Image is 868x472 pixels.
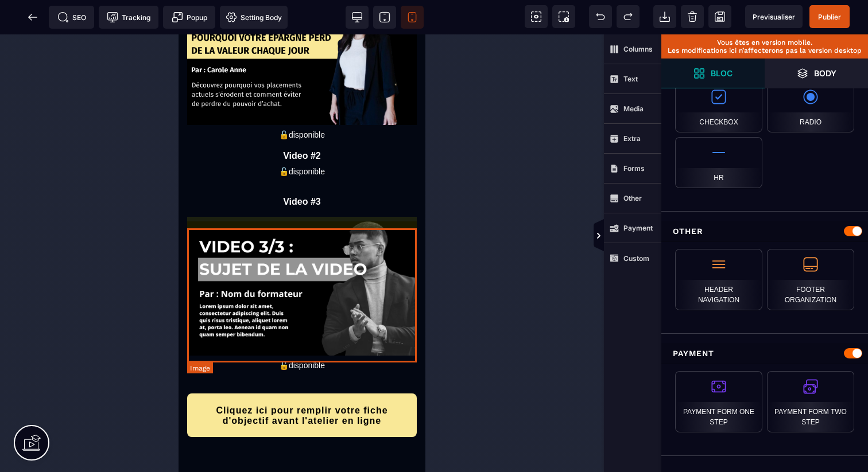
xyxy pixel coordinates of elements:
strong: Forms [623,164,645,173]
div: Footer Organization [767,249,854,310]
strong: Media [623,104,644,113]
text: 🔓disponible [9,130,238,145]
span: Open Blocks [661,58,765,88]
img: e180d45dd6a3bcac601ffe6fc0d7444a_15.png [9,187,238,321]
b: Video #3 [104,162,142,172]
div: Payment Form Two Step [767,371,854,432]
span: Open Layer Manager [765,58,868,88]
span: Preview [745,5,803,28]
p: Vous êtes en version mobile. [667,38,862,46]
div: Payment Form One Step [675,371,762,432]
span: Screenshot [552,5,575,28]
div: Payment [661,343,868,364]
div: Radio [767,81,854,132]
span: Popup [172,11,207,23]
span: View components [525,5,548,28]
strong: Other [623,194,642,202]
span: SEO [57,11,86,23]
div: Header navigation [675,249,762,310]
strong: Custom [623,254,649,263]
text: 🔓disponible [9,93,238,108]
button: Cliquez ici pour remplir votre fiche d'objectif avant l'atelier en ligne [9,359,238,403]
span: Publier [818,13,841,21]
strong: Body [814,69,836,77]
div: Hr [675,137,762,188]
strong: Columns [623,45,653,53]
span: Setting Body [226,11,282,23]
p: Les modifications ici n’affecterons pas la version desktop [667,46,862,54]
text: 🔓disponible [9,323,238,339]
span: Previsualiser [753,13,795,21]
span: Tracking [107,11,150,23]
strong: Extra [623,134,641,143]
b: Video #2 [104,116,142,126]
strong: Payment [623,224,653,232]
div: Other [661,221,868,242]
strong: Text [623,75,638,83]
strong: Bloc [711,69,733,77]
div: Checkbox [675,81,762,132]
